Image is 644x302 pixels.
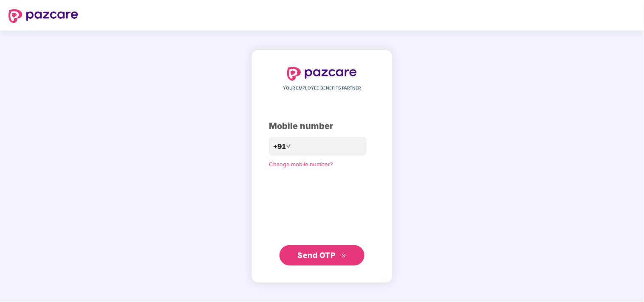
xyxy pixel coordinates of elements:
[8,9,78,23] img: logo
[341,253,347,259] span: double-right
[280,245,364,266] button: Send OTPdouble-right
[287,67,357,81] img: logo
[298,251,336,260] span: Send OTP
[286,144,291,149] span: down
[269,120,375,133] div: Mobile number
[283,85,361,92] span: YOUR EMPLOYEE BENEFITS PARTNER
[273,141,286,152] span: +91
[269,161,333,168] a: Change mobile number?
